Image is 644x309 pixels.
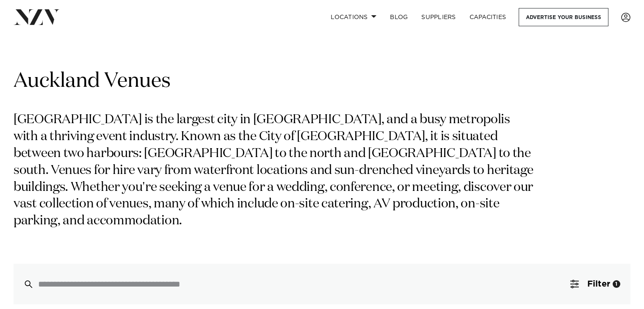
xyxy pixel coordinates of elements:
img: nzv-logo.png [14,9,60,25]
a: BLOG [383,8,415,26]
div: 1 [613,280,620,288]
a: Advertise your business [519,8,608,26]
a: SUPPLIERS [415,8,462,26]
h1: Auckland Venues [14,68,630,95]
p: [GEOGRAPHIC_DATA] is the largest city in [GEOGRAPHIC_DATA], and a busy metropolis with a thriving... [14,112,537,230]
a: Capacities [463,8,513,26]
span: Filter [587,280,610,288]
a: Locations [324,8,383,26]
button: Filter1 [560,264,630,304]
